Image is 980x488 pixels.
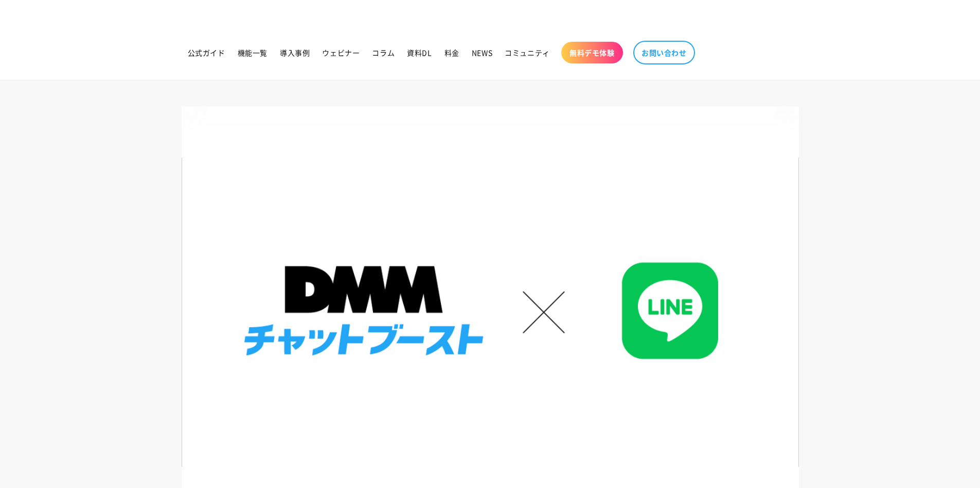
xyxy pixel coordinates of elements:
a: 機能一覧 [231,42,274,63]
a: 料金 [438,42,466,63]
span: NEWS [472,48,492,57]
a: NEWS [466,42,498,63]
span: 導入事例 [280,48,310,57]
a: 公式ガイド [182,42,231,63]
span: 機能一覧 [238,48,268,57]
a: ウェビナー [316,42,366,63]
a: コミュニティ [498,42,556,63]
a: お問い合わせ [633,41,695,64]
a: コラム [366,42,401,63]
span: お問い合わせ [642,48,687,57]
a: 資料DL [401,42,438,63]
span: 資料DL [407,48,432,57]
span: 公式ガイド [188,48,225,57]
a: 導入事例 [274,42,316,63]
span: コラム [372,48,395,57]
span: ウェビナー [322,48,360,57]
span: コミュニティ [505,48,550,57]
a: 無料デモ体験 [561,42,623,63]
span: 無料デモ体験 [569,48,615,57]
span: 料金 [444,48,459,57]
